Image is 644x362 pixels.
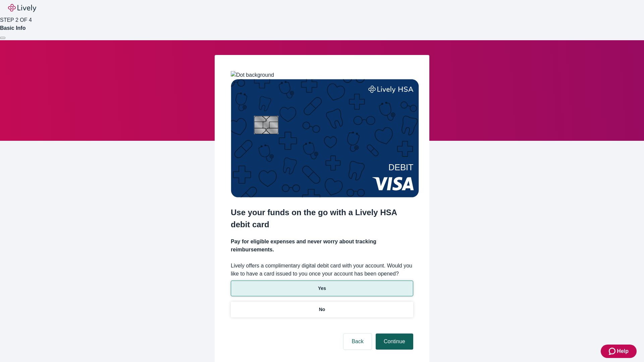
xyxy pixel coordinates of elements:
[231,79,419,197] img: Debit card
[343,334,372,350] button: Back
[231,238,413,254] h4: Pay for eligible expenses and never worry about tracking reimbursements.
[617,347,629,355] span: Help
[601,345,637,358] button: Zendesk support iconHelp
[231,302,413,317] button: No
[8,4,36,12] img: Lively
[231,281,413,296] button: Yes
[231,206,413,231] h2: Use your funds on the go with a Lively HSA debit card
[319,306,325,313] p: No
[231,262,413,278] label: Lively offers a complimentary digital debit card with your account. Would you like to have a card...
[376,334,413,350] button: Continue
[318,285,326,292] p: Yes
[609,347,617,355] svg: Zendesk support icon
[231,71,274,79] img: Dot background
